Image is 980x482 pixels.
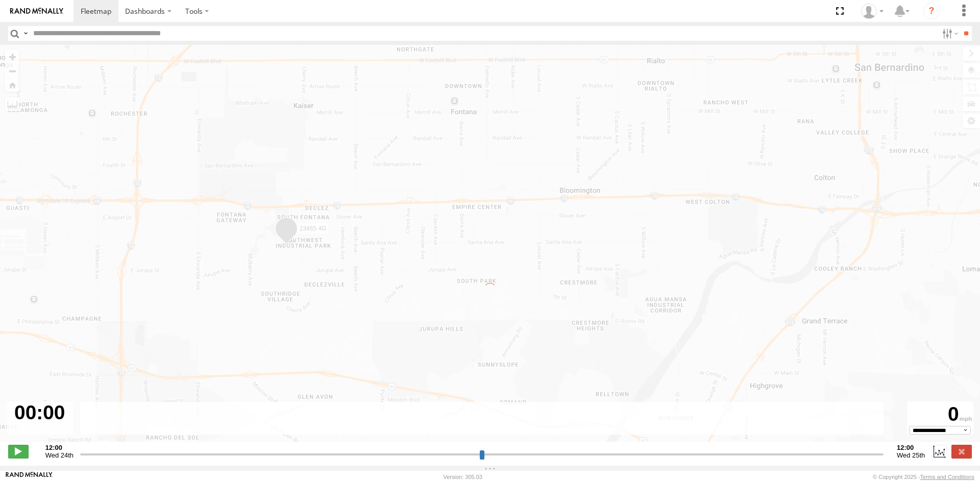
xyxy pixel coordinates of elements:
[10,8,63,15] img: rand-logo.svg
[923,3,940,19] i: ?
[8,445,29,458] label: Play/Stop
[45,451,73,459] span: Wed 24th
[857,4,887,19] div: Sardor Khadjimedov
[897,444,925,451] strong: 12:00
[45,444,73,451] strong: 12:00
[21,26,30,41] label: Search Query
[920,474,974,480] a: Terms and Conditions
[951,445,972,458] label: Close
[6,472,53,482] a: Visit our Website
[909,403,972,426] div: 0
[444,474,482,480] div: Version: 305.03
[873,474,974,480] div: © Copyright 2025 -
[938,26,960,41] label: Search Filter Options
[897,451,925,459] span: Wed 25th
